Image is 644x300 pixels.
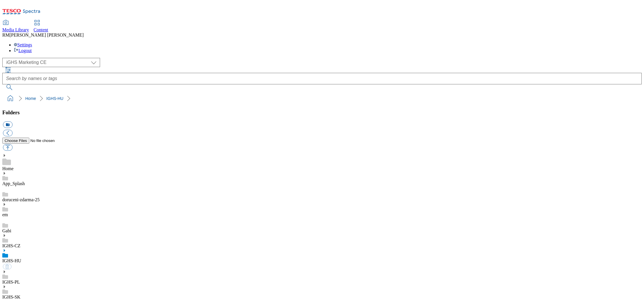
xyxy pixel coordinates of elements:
a: Gabi [2,228,11,233]
span: Content [34,27,48,32]
a: IGHS-PL [2,280,20,284]
a: Content [34,20,48,33]
span: [PERSON_NAME] [PERSON_NAME] [9,33,84,37]
a: App_Splash [2,181,25,186]
a: Settings [14,42,32,47]
a: IGHS-CZ [2,243,20,248]
span: Media Library [2,27,29,32]
a: Logout [14,48,32,53]
a: home [6,94,15,103]
a: Media Library [2,20,29,33]
span: RM [2,33,9,37]
a: Home [2,166,14,171]
h3: Folders [2,109,642,116]
a: IGHS-HU [2,258,21,263]
nav: breadcrumb [2,93,642,104]
a: em [2,212,8,217]
a: Home [25,96,36,101]
a: doruceni-zdarma-25 [2,197,40,202]
a: IGHS-HU [46,96,63,101]
a: IGHS-SK [2,295,20,299]
input: Search by names or tags [2,73,642,84]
